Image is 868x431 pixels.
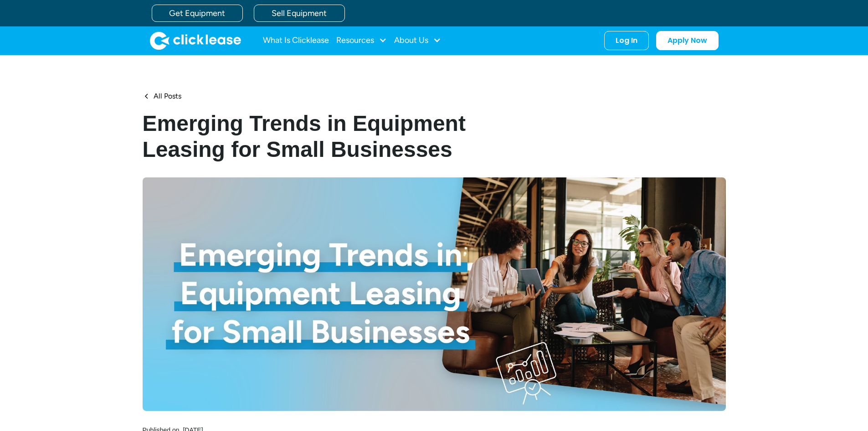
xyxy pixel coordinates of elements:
[154,92,181,101] div: All Posts
[150,31,241,50] img: Clicklease logo
[143,92,181,101] a: All Posts
[263,31,329,50] a: What Is Clicklease
[616,36,637,45] div: Log In
[656,31,719,50] a: Apply Now
[143,110,493,163] h1: Emerging Trends in Equipment Leasing for Small Businesses
[254,5,345,22] a: Sell Equipment
[152,5,243,22] a: Get Equipment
